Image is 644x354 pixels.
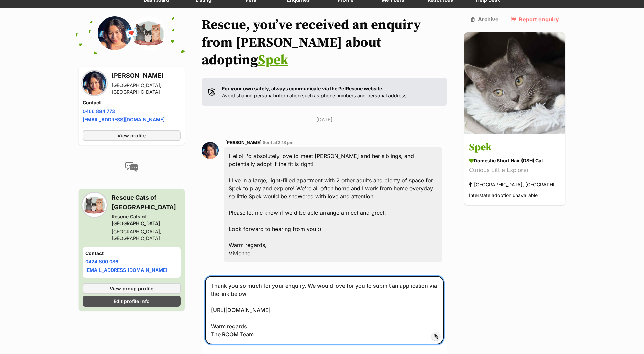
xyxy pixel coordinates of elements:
[83,130,181,141] a: View profile
[277,140,294,145] span: 2:18 pm
[83,108,115,114] a: 0466 884 773
[469,166,560,175] div: Curious Little Explorer
[471,16,499,22] a: Archive
[117,132,146,139] span: View profile
[258,52,288,69] a: Spek
[125,162,138,172] img: conversation-icon-4a6f8262b818ee0b60e3300018af0b2d0b884aa5de6e9bcb8d3d4eeb1a70a7c4.svg
[222,86,384,91] strong: For your own safety, always communicate via the PetRescue website.
[202,116,447,123] p: [DATE]
[112,82,181,95] div: [GEOGRAPHIC_DATA], [GEOGRAPHIC_DATA]
[124,26,139,41] span: 💌
[263,140,294,145] span: Sent at
[83,117,165,122] a: [EMAIL_ADDRESS][DOMAIN_NAME]
[110,285,153,292] span: View group profile
[114,298,150,305] span: Edit profile info
[469,180,560,189] div: [GEOGRAPHIC_DATA], [GEOGRAPHIC_DATA]
[132,16,165,50] img: Rescue Cats of Melbourne profile pic
[83,193,106,217] img: Rescue Cats of Melbourne profile pic
[85,267,168,273] a: [EMAIL_ADDRESS][DOMAIN_NAME]
[112,228,181,242] div: [GEOGRAPHIC_DATA], [GEOGRAPHIC_DATA]
[469,140,560,156] h3: Spek
[112,213,181,227] div: Rescue Cats of [GEOGRAPHIC_DATA]
[202,142,219,159] img: Vivienne Pham profile pic
[98,16,132,50] img: Vivienne Pham profile pic
[83,71,106,95] img: Vivienne Pham profile pic
[464,32,565,134] img: Spek
[83,283,181,294] a: View group profile
[85,259,118,264] a: 0424 800 086
[112,71,181,80] h3: [PERSON_NAME]
[511,16,559,22] a: Report enquiry
[469,193,538,198] span: Interstate adoption unavailable
[222,85,408,99] p: Avoid sharing personal information such as phone numbers and personal address.
[225,140,262,145] span: [PERSON_NAME]
[469,157,560,164] div: Domestic Short Hair (DSH) Cat
[83,296,181,307] a: Edit profile info
[464,135,565,205] a: Spek Domestic Short Hair (DSH) Cat Curious Little Explorer [GEOGRAPHIC_DATA], [GEOGRAPHIC_DATA] I...
[202,16,447,69] h1: Rescue, you’ve received an enquiry from [PERSON_NAME] about adopting
[112,193,181,212] h3: Rescue Cats of [GEOGRAPHIC_DATA]
[83,99,181,106] h4: Contact
[85,250,178,257] h4: Contact
[224,147,442,262] div: Hello! I'd absolutely love to meet [PERSON_NAME] and her siblings, and potentially adopt if the f...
